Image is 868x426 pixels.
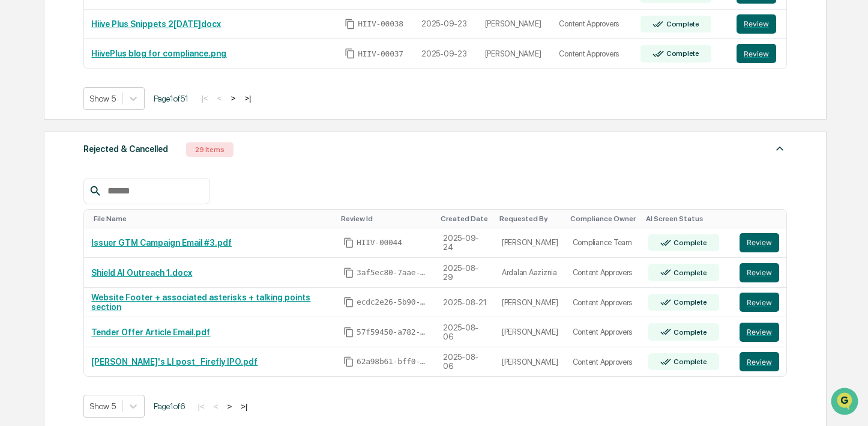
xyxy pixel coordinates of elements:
[345,19,355,29] span: Copy Id
[343,356,354,367] span: Copy Id
[740,323,779,342] button: Review
[495,347,565,377] td: [PERSON_NAME]
[742,215,782,223] div: Toggle SortBy
[737,14,776,34] button: Review
[41,104,152,114] div: We're available if you need us!
[83,141,168,157] div: Rejected & Cancelled
[499,215,561,223] div: Toggle SortBy
[194,401,208,412] button: |<
[343,327,354,338] span: Copy Id
[345,48,355,59] span: Copy Id
[91,19,221,29] a: Hiive Plus Snippets 2[DATE]docx
[357,297,429,307] span: ecdc2e26-5b90-4111-ba5b-700eaf4688fe
[91,293,310,312] a: Website Footer + associated asterisks + talking points section
[436,347,495,377] td: 2025-08-06
[646,215,728,223] div: Toggle SortBy
[671,328,707,336] div: Complete
[99,151,149,163] span: Attestations
[87,153,97,162] div: 🗄️
[237,401,251,412] button: >|
[85,203,145,213] a: Powered byPylon
[740,263,779,282] button: Review
[495,258,565,288] td: Ardalan Aaziznia
[210,401,222,412] button: <
[671,239,707,247] div: Complete
[565,228,641,258] td: Compliance Team
[671,269,707,277] div: Complete
[737,44,776,63] button: Review
[773,141,787,156] img: caret
[740,352,779,371] button: Review
[343,237,354,248] span: Copy Id
[186,142,234,157] div: 29 Items
[12,175,22,185] div: 🔎
[664,49,699,58] div: Complete
[664,20,699,28] div: Complete
[91,49,226,58] a: HiivePlus blog for compliance.png
[436,258,495,288] td: 2025-08-29
[12,92,34,114] img: 1746055101610-c473b297-6a78-478c-a979-82029cc54cd1
[357,238,402,248] span: HIIV-00044
[227,93,239,103] button: >
[341,215,431,223] div: Toggle SortBy
[7,147,82,168] a: 🖐️Preclearance
[7,169,80,191] a: 🔎Data Lookup
[94,215,331,223] div: Toggle SortBy
[565,258,641,288] td: Content Approvers
[241,93,255,103] button: >|
[358,49,403,59] span: HIIV-00037
[91,238,232,248] a: Issuer GTM Campaign Email #3.pdf
[214,93,226,103] button: <
[91,268,192,278] a: Shield AI Outreach 1.docx
[91,357,258,367] a: [PERSON_NAME]'s LI post_ Firefly IPO.pdf
[24,174,76,186] span: Data Lookup
[552,39,633,68] td: Content Approvers
[565,317,641,347] td: Content Approvers
[478,10,552,40] td: [PERSON_NAME]
[154,401,185,411] span: Page 1 of 6
[358,19,403,29] span: HIIV-00038
[565,347,641,377] td: Content Approvers
[12,153,22,162] div: 🖐️
[41,92,197,104] div: Start new chat
[737,14,779,34] a: Review
[414,39,478,68] td: 2025-09-23
[24,151,77,163] span: Preclearance
[343,297,354,308] span: Copy Id
[154,94,188,103] span: Page 1 of 51
[671,298,707,306] div: Complete
[478,39,552,68] td: [PERSON_NAME]
[436,317,495,347] td: 2025-08-06
[740,293,779,312] button: Review
[357,268,429,278] span: 3af5ec80-7aae-4b7b-b6e1-d7f5042ef2fe
[495,228,565,258] td: [PERSON_NAME]
[197,93,211,103] button: |<
[414,10,478,40] td: 2025-09-23
[436,228,495,258] td: 2025-09-24
[495,288,565,318] td: [PERSON_NAME]
[737,44,779,63] a: Review
[565,288,641,318] td: Content Approvers
[436,288,495,318] td: 2025-08-21
[119,204,145,213] span: Pylon
[357,327,429,337] span: 57f59450-a782-4865-ac16-a45fae92c464
[552,10,633,40] td: Content Approvers
[223,401,235,412] button: >
[343,267,354,278] span: Copy Id
[830,386,862,419] iframe: Open customer support
[740,233,779,252] button: Review
[357,357,429,367] span: 62a98b61-bff0-4498-a3a4-078a0abee0c1
[204,96,219,110] button: Start new chat
[12,25,219,44] p: How can we help?
[441,215,490,223] div: Toggle SortBy
[495,317,565,347] td: [PERSON_NAME]
[91,327,210,337] a: Tender Offer Article Email.pdf
[570,215,636,223] div: Toggle SortBy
